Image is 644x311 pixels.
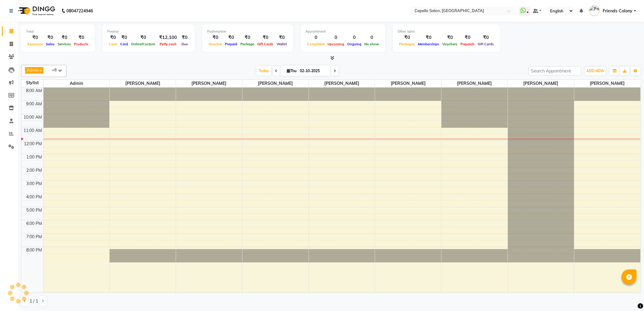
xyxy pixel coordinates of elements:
[21,80,43,86] div: Stylist
[107,29,190,34] div: Finance
[398,42,416,46] span: Packages
[107,42,119,46] span: Cash
[239,34,256,41] div: ₹0
[107,34,119,41] div: ₹0
[25,101,43,107] div: 9:00 AM
[27,68,39,72] span: Admin
[398,29,495,34] div: Other sales
[119,42,130,46] span: Card
[207,29,288,34] div: Redemption
[26,42,44,46] span: Expenses
[39,68,42,72] a: x
[223,42,239,46] span: Prepaid
[346,42,363,46] span: Ongoing
[309,80,375,87] span: [PERSON_NAME]
[25,220,43,227] div: 6:00 PM
[239,42,256,46] span: Package
[25,207,43,213] div: 5:00 PM
[66,2,93,19] b: 08047224946
[459,34,476,41] div: ₹0
[56,42,72,46] span: Services
[256,34,275,41] div: ₹0
[476,34,495,41] div: ₹0
[44,42,56,46] span: Sales
[586,69,604,73] span: ADD NEW
[25,88,43,94] div: 8:00 AM
[306,42,326,46] span: Completed
[25,154,43,160] div: 1:00 PM
[326,34,346,41] div: 0
[298,66,328,75] input: 2025-10-02
[43,80,110,87] span: Admin
[528,66,581,75] input: Search Appointment
[441,34,459,41] div: ₹0
[585,67,606,75] button: ADD NEW
[275,34,288,41] div: ₹0
[416,42,441,46] span: Memberships
[574,80,640,87] span: [PERSON_NAME]
[398,34,416,41] div: ₹0
[25,247,43,253] div: 8:00 PM
[72,34,90,41] div: ₹0
[476,42,495,46] span: Gift Cards
[207,34,223,41] div: ₹0
[22,127,43,134] div: 11:00 AM
[25,234,43,240] div: 7:00 PM
[25,181,43,187] div: 3:00 PM
[25,194,43,200] div: 4:00 PM
[256,66,271,75] span: Today
[416,34,441,41] div: ₹0
[441,42,459,46] span: Vouchers
[363,42,380,46] span: No show
[363,34,380,41] div: 0
[158,42,178,46] span: Petty cash
[459,42,476,46] span: Prepaids
[223,34,239,41] div: ₹0
[306,34,326,41] div: 0
[23,141,43,147] div: 12:00 PM
[275,42,288,46] span: Wallet
[179,34,190,41] div: ₹0
[180,42,189,46] span: Due
[176,80,242,87] span: [PERSON_NAME]
[15,2,57,19] img: logo
[207,42,223,46] span: Voucher
[22,114,43,120] div: 10:00 AM
[56,34,72,41] div: ₹0
[26,29,90,34] div: Total
[326,42,346,46] span: Upcoming
[441,80,508,87] span: [PERSON_NAME]
[72,42,90,46] span: Products
[44,34,56,41] div: ₹0
[52,67,61,72] span: +8
[346,34,363,41] div: 0
[26,34,44,41] div: ₹0
[285,69,298,73] span: Thu
[589,5,600,16] img: Friends Colony
[375,80,441,87] span: [PERSON_NAME]
[110,80,176,87] span: [PERSON_NAME]
[256,42,275,46] span: Gift Cards
[508,80,574,87] span: [PERSON_NAME]
[119,34,130,41] div: ₹0
[30,298,38,304] span: 1 / 1
[306,29,380,34] div: Appointment
[242,80,309,87] span: [PERSON_NAME]
[157,34,179,41] div: ₹12,100
[603,8,633,14] span: Friends Colony
[25,167,43,174] div: 2:00 PM
[130,42,157,46] span: Online/Custom
[130,34,157,41] div: ₹0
